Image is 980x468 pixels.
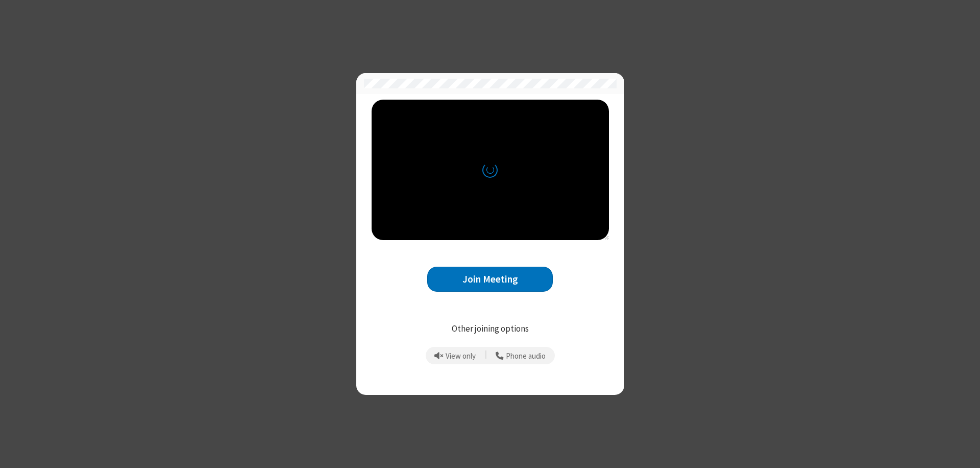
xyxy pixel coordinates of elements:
span: | [485,348,487,363]
span: View only [446,352,476,361]
p: Other joining options [372,322,609,336]
button: Join Meeting [427,267,553,292]
button: Use your phone for mic and speaker while you view the meeting on this device. [492,347,550,364]
span: Phone audio [506,352,546,361]
button: Prevent echo when there is already an active mic and speaker in the room. [431,347,480,364]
